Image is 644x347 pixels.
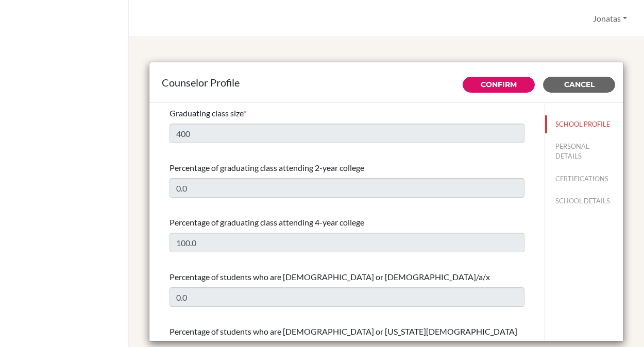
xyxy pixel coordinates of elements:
span: Percentage of graduating class attending 2-year college [170,163,364,172]
button: SCHOOL PROFILE [545,115,623,133]
button: PERSONAL DETAILS [545,137,623,165]
button: SCHOOL DETAILS [545,192,623,210]
span: Percentage of students who are [DEMOGRAPHIC_DATA] or [US_STATE][DEMOGRAPHIC_DATA] [170,326,517,336]
span: Percentage of students who are [DEMOGRAPHIC_DATA] or [DEMOGRAPHIC_DATA]/a/x [170,272,490,282]
button: CERTIFICATIONS [545,170,623,188]
div: Counselor Profile [162,75,611,90]
span: Percentage of graduating class attending 4-year college [170,217,364,227]
button: Jonatas [588,9,632,28]
span: Graduating class size [170,108,243,118]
